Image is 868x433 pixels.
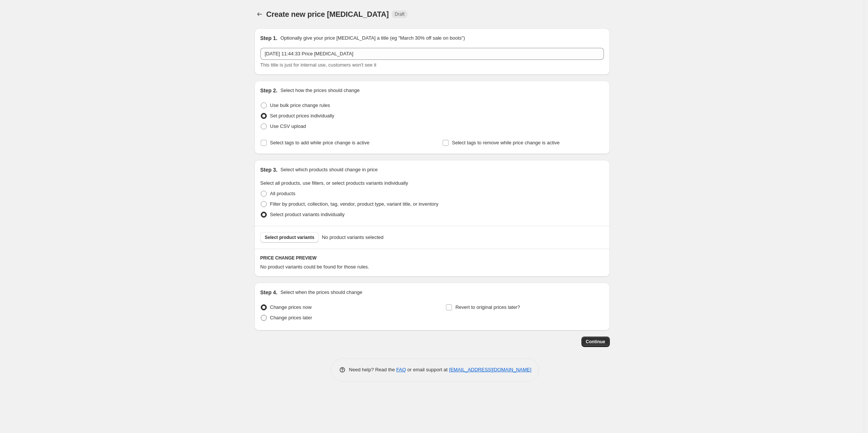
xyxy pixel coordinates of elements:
[254,9,265,19] button: Price change jobs
[260,180,408,186] span: Select all products, use filters, or select products variants individually
[406,367,449,372] span: or email support at
[260,232,319,243] button: Select product variants
[586,339,605,345] span: Continue
[280,87,360,94] p: Select how the prices should change
[260,62,376,68] span: This title is just for internal use, customers won't see it
[260,166,278,173] h2: Step 3.
[322,234,383,241] span: No product variants selected
[395,11,404,17] span: Draft
[265,234,315,240] span: Select product variants
[449,367,531,372] a: [EMAIL_ADDRESS][DOMAIN_NAME]
[455,304,520,310] span: Revert to original prices later?
[270,113,334,119] span: Set product prices individually
[260,34,278,42] h2: Step 1.
[270,304,312,310] span: Change prices now
[280,34,465,42] p: Optionally give your price [MEDICAL_DATA] a title (eg "March 30% off sale on boots")
[280,166,378,173] p: Select which products should change in price
[270,140,370,145] span: Select tags to add while price change is active
[280,289,362,296] p: Select when the prices should change
[270,191,296,196] span: All products
[452,140,560,145] span: Select tags to remove while price change is active
[349,367,397,372] span: Need help? Read the
[270,212,345,217] span: Select product variants individually
[396,367,406,372] a: FAQ
[260,264,369,270] span: No product variants could be found for those rules.
[581,337,610,347] button: Continue
[270,201,438,207] span: Filter by product, collection, tag, vendor, product type, variant title, or inventory
[270,102,330,108] span: Use bulk price change rules
[270,315,312,320] span: Change prices later
[270,123,306,129] span: Use CSV upload
[260,289,278,296] h2: Step 4.
[260,255,604,261] h6: PRICE CHANGE PREVIEW
[266,10,389,18] span: Create new price [MEDICAL_DATA]
[260,87,278,94] h2: Step 2.
[260,48,604,60] input: 30% off holiday sale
